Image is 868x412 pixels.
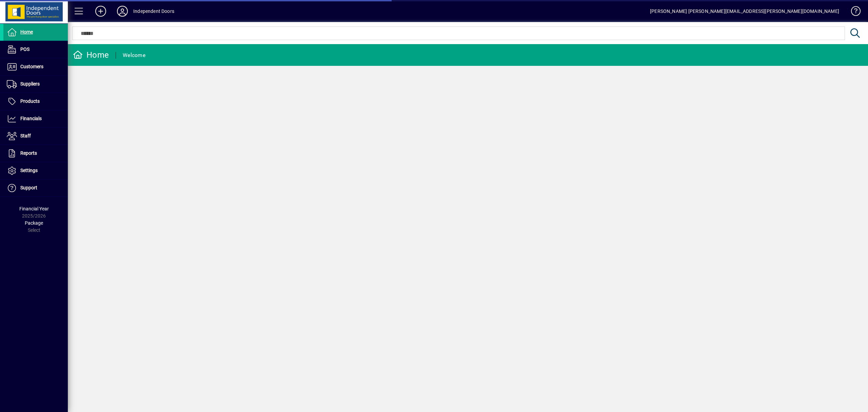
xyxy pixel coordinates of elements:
[3,180,68,196] a: Support
[3,128,68,145] a: Staff
[19,206,49,211] span: Financial Year
[3,58,68,75] a: Customers
[20,150,37,156] span: Reports
[123,50,145,61] div: Welcome
[20,133,31,138] span: Staff
[73,50,109,60] div: Home
[112,5,133,17] button: Profile
[20,185,37,190] span: Support
[3,76,68,93] a: Suppliers
[20,168,38,173] span: Settings
[650,6,839,17] div: [PERSON_NAME] [PERSON_NAME][EMAIL_ADDRESS][PERSON_NAME][DOMAIN_NAME]
[3,41,68,58] a: POS
[846,1,860,23] a: Knowledge Base
[3,110,68,127] a: Financials
[20,116,42,121] span: Financials
[3,162,68,179] a: Settings
[20,46,29,52] span: POS
[20,29,33,35] span: Home
[133,6,174,17] div: Independent Doors
[20,98,40,104] span: Products
[90,5,112,17] button: Add
[25,220,43,226] span: Package
[20,64,43,69] span: Customers
[3,93,68,110] a: Products
[3,145,68,162] a: Reports
[20,81,40,87] span: Suppliers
